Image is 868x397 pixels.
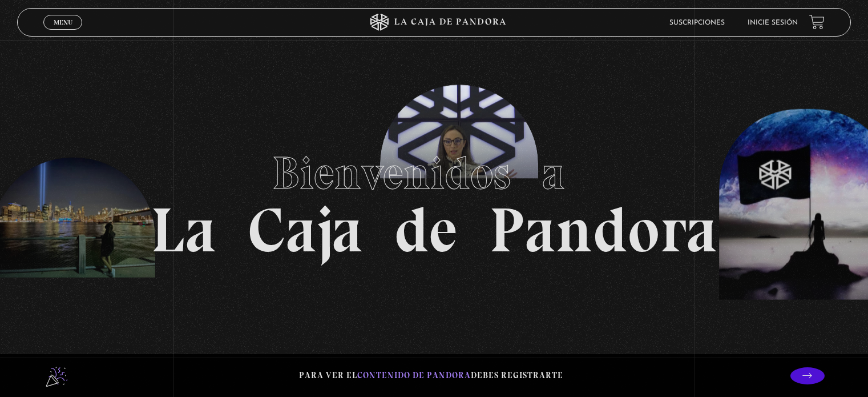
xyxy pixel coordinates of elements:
[272,146,596,200] span: Bienvenidos a
[357,370,471,380] span: contenido de Pandora
[151,136,717,262] h1: La Caja de Pandora
[54,19,72,26] span: Menu
[299,368,563,383] p: Para ver el debes registrarte
[748,19,798,26] a: Inicie sesión
[669,19,725,26] a: Suscripciones
[50,29,76,37] span: Cerrar
[809,14,825,30] a: View your shopping cart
